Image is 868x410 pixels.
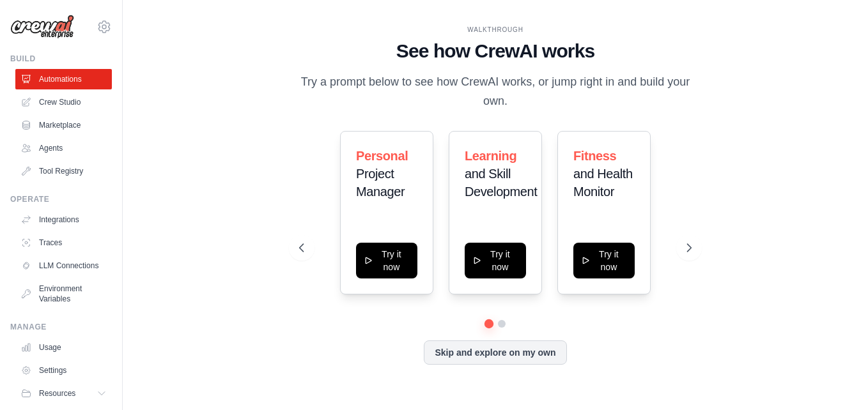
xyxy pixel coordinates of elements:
[15,360,112,381] a: Settings
[10,54,112,64] div: Build
[299,25,691,34] div: WALKTHROUGH
[465,243,526,278] button: Try it now
[15,138,112,158] a: Agents
[15,115,112,135] a: Marketplace
[356,167,405,199] span: Project Manager
[15,92,112,112] a: Crew Studio
[15,337,112,358] a: Usage
[573,167,633,199] span: and Health Monitor
[15,209,112,230] a: Integrations
[15,69,112,89] a: Automations
[573,149,616,163] span: Fitness
[573,243,635,278] button: Try it now
[10,15,74,39] img: Logo
[424,340,566,365] button: Skip and explore on my own
[15,278,112,309] a: Environment Variables
[10,194,112,204] div: Operate
[299,40,691,63] h1: See how CrewAI works
[356,149,408,163] span: Personal
[465,167,537,199] span: and Skill Development
[465,149,516,163] span: Learning
[356,243,417,278] button: Try it now
[15,255,112,276] a: LLM Connections
[10,322,112,332] div: Manage
[15,383,112,404] button: Resources
[39,388,75,399] span: Resources
[15,161,112,181] a: Tool Registry
[15,232,112,253] a: Traces
[299,73,691,110] p: Try a prompt below to see how CrewAI works, or jump right in and build your own.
